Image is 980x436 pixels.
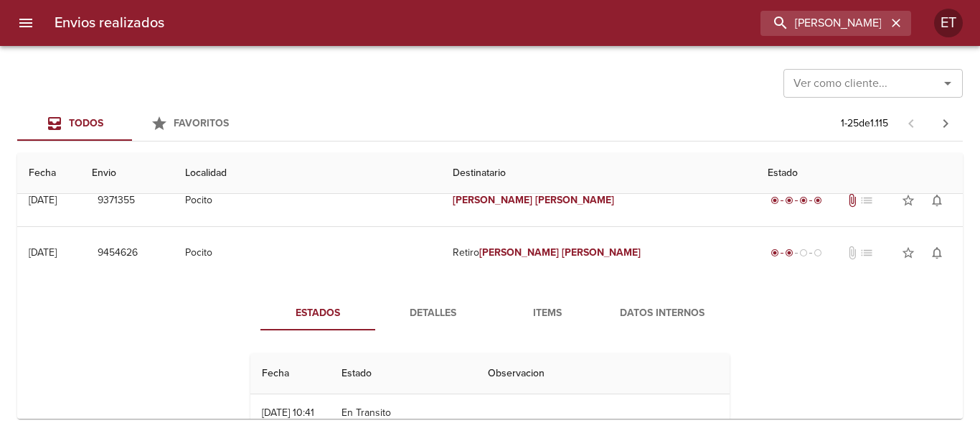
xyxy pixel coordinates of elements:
[799,196,808,205] span: radio_button_checked
[930,246,944,260] span: notifications_none
[894,116,928,130] span: Pagina anterior
[29,246,57,259] div: [DATE]
[453,194,532,206] em: [PERSON_NAME]
[476,353,730,394] th: Observacion
[923,238,951,267] button: Activar notificaciones
[17,153,80,194] th: Fecha
[441,227,756,279] td: Retiro
[92,187,141,214] button: 9371355
[756,153,963,194] th: Estado
[441,153,756,194] th: Destinatario
[760,11,887,36] input: buscar
[29,194,57,206] div: [DATE]
[930,193,944,208] span: notifications_none
[845,193,859,208] span: Tiene documentos adjuntos
[814,196,822,205] span: radio_button_checked
[250,353,330,394] th: Fecha
[55,11,164,34] h6: Envios realizados
[499,305,596,323] span: Items
[613,305,711,323] span: Datos Internos
[859,193,874,208] span: No tiene pedido asociado
[535,194,615,206] em: [PERSON_NAME]
[260,296,720,330] div: Tabs detalle de guia
[562,246,641,259] em: [PERSON_NAME]
[845,246,859,260] span: No tiene documentos adjuntos
[384,305,481,323] span: Detalles
[17,106,247,141] div: Tabs Envios
[771,196,779,205] span: radio_button_checked
[894,238,923,267] button: Agregar a favoritos
[330,394,476,432] td: En Transito
[330,353,476,394] th: Estado
[98,244,138,262] span: 9454626
[92,240,143,266] button: 9454626
[98,192,135,210] span: 9371355
[938,73,958,93] button: Abrir
[785,196,793,205] span: radio_button_checked
[9,6,43,40] button: menu
[894,186,923,215] button: Agregar a favoritos
[80,153,174,194] th: Envio
[785,249,793,257] span: radio_button_checked
[859,246,874,260] span: No tiene pedido asociado
[934,9,963,37] div: Abrir información de usuario
[771,249,779,257] span: radio_button_checked
[479,246,559,259] em: [PERSON_NAME]
[901,246,915,260] span: star_border
[262,407,314,419] div: [DATE] 10:41
[174,153,441,194] th: Localidad
[901,193,915,208] span: star_border
[841,116,888,131] p: 1 - 25 de 1.115
[174,175,441,226] td: Pocito
[69,117,103,129] span: Todos
[799,249,808,257] span: radio_button_unchecked
[814,249,822,257] span: radio_button_unchecked
[174,117,229,129] span: Favoritos
[269,305,367,323] span: Estados
[768,246,825,260] div: Despachado
[923,186,951,215] button: Activar notificaciones
[768,193,825,208] div: Entregado
[934,9,963,37] div: ET
[174,227,441,279] td: Pocito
